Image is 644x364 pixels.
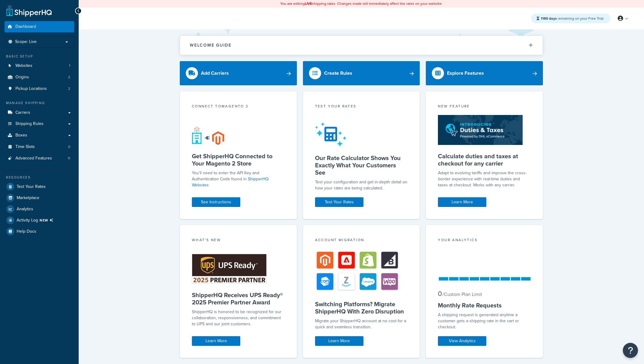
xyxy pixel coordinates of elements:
span: Marketplace [17,195,39,201]
a: Test Your Rates [315,197,363,207]
span: Scope: Live [15,39,37,44]
span: 11 [68,156,70,161]
h2: Welcome Guide [190,43,232,48]
span: 2 [68,86,70,91]
a: Advanced Features11 [5,153,74,164]
p: You'll need to enter the API Key and Authentication Code found in [192,170,285,188]
h5: Monthly Rate Requests [438,302,531,309]
span: NEW [40,218,56,223]
li: Origins [5,72,74,83]
a: Analytics [5,204,74,215]
span: 0 [68,144,70,149]
span: 1 [69,63,70,68]
div: Create Rules [324,69,352,77]
div: Basic Setup [5,54,74,59]
a: Websites1 [5,60,74,71]
span: Boxes [15,133,27,138]
h5: Our Rate Calculator Shows You Exactly What Your Customers See [315,154,408,176]
span: Origins [15,75,29,80]
span: Advanced Features [15,156,52,161]
button: Open Resource Center [623,343,638,358]
span: 0 [438,289,442,299]
span: Activity Log [17,216,56,224]
a: Origins2 [5,72,74,83]
div: Add Carriers [201,69,229,77]
a: Learn More [192,336,240,346]
h5: Get ShipperHQ Connected to Your Magento 2 Store [192,152,285,167]
a: Learn More [438,197,486,207]
a: Activity LogNEW [5,215,74,226]
div: Resources [5,175,74,180]
a: Time Slots0 [5,141,74,152]
span: Carriers [15,110,30,115]
span: Time Slots [15,144,35,149]
a: See Instructions [192,197,240,207]
a: Add Carriers [180,61,297,85]
p: ShipperHQ is honored to be recognized for our collaboration, responsiveness, and commitment to UP... [192,309,285,327]
a: Create Rules [303,61,420,85]
a: Test Your Rates [5,181,74,192]
li: [object Object] [5,215,74,226]
li: Advanced Features [5,153,74,164]
button: Welcome Guide [180,36,543,55]
div: New Feature [438,103,531,110]
div: Connect to Magento 2 [192,103,285,110]
div: Test your rates [315,103,408,110]
p: Adapt to evolving tariffs and improve the cross-border experience with real-time duties and taxes... [438,170,531,188]
h5: Calculate duties and taxes at checkout for any carrier [438,152,531,167]
div: Your Analytics [438,237,531,244]
img: connect-shq-magento-24cdf84b.svg [192,126,224,145]
span: remaining on your Free Trial [541,16,603,21]
a: Boxes [5,130,74,141]
strong: 1180 days [541,16,557,21]
span: Shipping Rules [15,121,44,126]
a: Explore Features [426,61,543,85]
div: A shipping request is generated anytime a customer gets a shipping rate in the cart or checkout. [438,312,531,330]
small: / Custom Plan Limit [442,291,482,298]
span: Pickup Locations [15,86,47,91]
li: Pickup Locations [5,83,74,94]
a: Pickup Locations2 [5,83,74,94]
div: Account Migration [315,237,408,244]
div: Test your configuration and get in-depth detail on how your rates are being calculated. [315,179,408,191]
a: ShipperHQ Websites [192,176,269,188]
h5: ShipperHQ Receives UPS Ready® 2025 Premier Partner Award [192,291,285,306]
span: Help Docs [17,229,36,234]
a: Carriers [5,107,74,118]
span: Test Your Rates [17,184,46,189]
h5: Switching Platforms? Migrate ShipperHQ With Zero Disruption [315,300,408,315]
a: Dashboard [5,21,74,32]
li: Websites [5,60,74,71]
span: Analytics [17,207,33,212]
b: LIVE [305,1,312,6]
div: Explore Features [447,69,484,77]
li: Time Slots [5,141,74,152]
span: Websites [15,63,32,68]
span: 2 [68,75,70,80]
a: Help Docs [5,226,74,237]
a: View Analytics [438,336,486,346]
span: Dashboard [15,24,36,29]
div: Migrate your ShipperHQ account at no cost for a quick and seamless transition. [315,318,408,330]
div: What's New [192,237,285,244]
a: Learn More [315,336,363,346]
a: Shipping Rules [5,118,74,130]
div: Manage Shipping [5,100,74,106]
a: Marketplace [5,192,74,203]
